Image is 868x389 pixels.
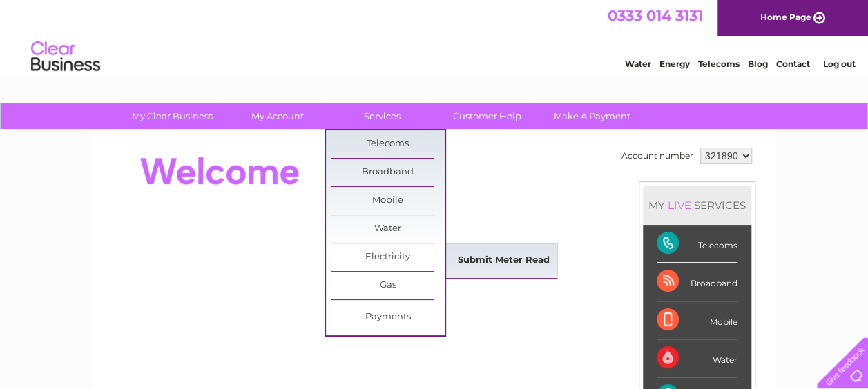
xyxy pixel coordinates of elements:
[331,303,445,331] a: Payments
[447,247,561,275] a: Submit Meter Read
[331,243,445,271] a: Electricity
[108,8,761,67] div: Clear Business is a trading name of Verastar Limited (registered in [GEOGRAPHIC_DATA] No. 3667643...
[325,103,439,129] a: Services
[331,215,445,243] a: Water
[657,263,737,301] div: Broadband
[30,36,101,78] img: logo.png
[331,159,445,186] a: Broadband
[659,59,690,69] a: Energy
[776,59,810,69] a: Contact
[220,103,334,129] a: My Account
[331,187,445,215] a: Mobile
[665,199,694,212] div: LIVE
[618,144,697,168] td: Account number
[430,103,544,129] a: Customer Help
[822,59,855,69] a: Log out
[657,339,737,377] div: Water
[698,59,740,69] a: Telecoms
[625,59,651,69] a: Water
[748,59,768,69] a: Blog
[115,103,229,129] a: My Clear Business
[331,272,445,299] a: Gas
[657,301,737,339] div: Mobile
[657,225,737,263] div: Telecoms
[608,7,703,24] a: 0333 014 3131
[535,103,649,129] a: Make A Payment
[331,130,445,158] a: Telecoms
[643,186,751,225] div: MY SERVICES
